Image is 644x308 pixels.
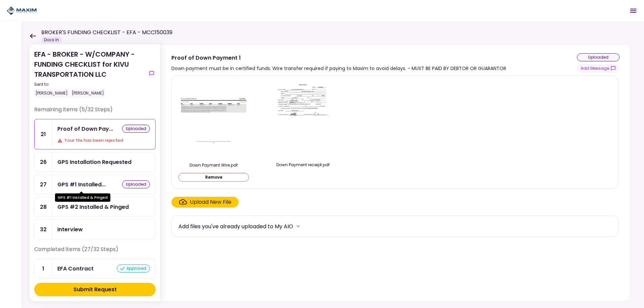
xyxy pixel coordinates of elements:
[34,89,69,98] div: [PERSON_NAME]
[178,162,249,168] div: Down Payment Wire.pdf
[73,286,117,294] div: Submit Request
[35,152,52,172] div: 26
[34,245,156,259] div: Completed items (27/32 Steps)
[117,264,150,272] div: approved
[577,64,620,73] button: show-messages
[577,53,620,61] div: uploaded
[57,137,150,144] div: Your file has been rejected
[34,197,156,217] a: 28GPS #2 Installed & Pinged
[625,3,641,19] button: Open menu
[34,49,145,98] div: EFA - BROKER - W/COMPANY - FUNDING CHECKLIST for KIVU TRANSPORTATION LLC
[41,37,62,43] div: Docs In
[57,203,129,211] div: GPS #2 Installed & Pinged
[122,180,150,188] div: uploaded
[171,54,506,62] div: Proof of Down Payment 1
[34,81,145,87] div: Sent to:
[57,225,83,234] div: Interview
[178,173,249,182] button: Remove
[268,162,338,168] div: Down Payment receipt.pdf
[70,89,105,98] div: [PERSON_NAME]
[34,152,156,172] a: 26GPS Installation Requested
[35,220,52,239] div: 32
[57,264,94,273] div: EFA Contract
[148,69,156,77] button: show-messages
[35,175,52,194] div: 27
[122,125,150,133] div: uploaded
[171,197,238,207] span: Click here to upload the required document
[171,64,506,72] div: Down payment must be in certified funds. Wire transfer required if paying to Maxim to avoid delay...
[55,193,110,202] div: GPS #1 Installed & Pinged
[178,222,293,231] div: Add files you've already uploaded to My AIO
[293,221,303,231] button: more
[35,259,52,278] div: 1
[34,220,156,239] a: 32Interview
[7,6,37,16] img: Partner icon
[35,197,52,217] div: 28
[35,119,52,149] div: 21
[57,125,113,133] div: Proof of Down Payment 1
[41,28,172,37] h1: BROKER'S FUNDING CHECKLIST - EFA - MCC150039
[57,180,106,189] div: GPS #1 Installed & Pinged
[34,283,156,296] button: Submit Request
[57,158,131,166] div: GPS Installation Requested
[34,259,156,279] a: 1EFA Contractapproved
[34,175,156,194] a: 27GPS #1 Installed & Pingeduploaded
[160,44,631,301] div: Proof of Down Payment 1Down payment must be in certified funds. Wire transfer required if paying ...
[190,198,231,206] div: Upload New File
[34,106,156,119] div: Remaining items (5/32 Steps)
[34,119,156,149] a: 21Proof of Down Payment 1uploadedYour file has been rejected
